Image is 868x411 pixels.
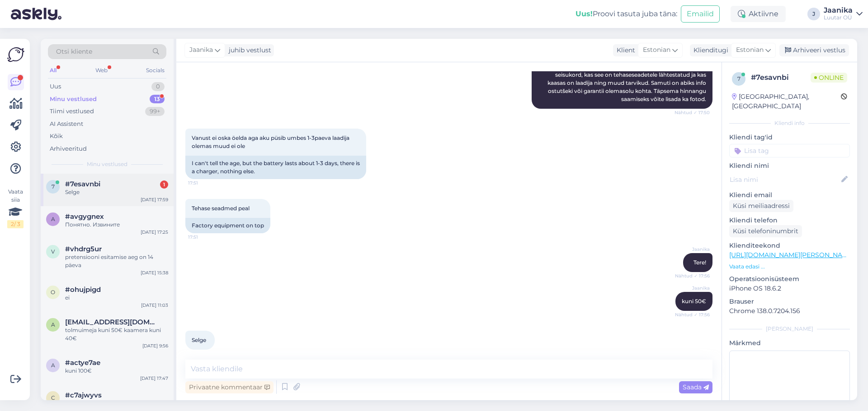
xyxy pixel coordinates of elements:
div: Uus [50,82,61,91]
span: Nähtud ✓ 17:56 [675,311,710,318]
div: ei [65,294,168,302]
input: Lisa nimi [730,175,840,185]
div: Понятно. Извините [65,221,168,229]
div: # 7esavnbi [751,72,811,83]
div: Luutar OÜ [824,14,853,21]
div: juhib vestlust [225,46,271,55]
span: antonovmaarja@gmail.com [65,318,159,326]
span: 17:51 [188,234,222,240]
div: Kõik [50,132,63,141]
div: [PERSON_NAME] [729,325,850,333]
p: Kliendi email [729,190,850,200]
span: #ohujpigd [65,286,101,294]
div: AI Assistent [50,120,83,129]
div: All [48,65,58,76]
p: Klienditeekond [729,241,850,250]
span: Nähtud ✓ 17:56 [675,272,710,279]
span: #vhdrg5ur [65,245,102,253]
span: a [51,362,55,369]
div: 0 [151,82,165,91]
div: Web [94,65,109,76]
div: I can't tell the age, but the battery lasts about 1-3 days, there is a charger, nothing else. [185,156,366,179]
div: [DATE] 15:38 [141,269,168,276]
a: [URL][DOMAIN_NAME][PERSON_NAME] [729,251,854,259]
span: Tehase seadmed peal [192,205,250,212]
span: Minu vestlused [87,160,127,168]
b: Uus! [576,9,593,18]
span: Jaanika [676,246,710,253]
span: #avgygnex [65,212,104,221]
div: pretensiooni esitamise aeg on 14 päeva [65,253,168,269]
div: Klienditugi [690,46,728,55]
p: Brauser [729,297,850,306]
input: Lisa tag [729,144,850,157]
div: Küsi meiliaadressi [729,200,793,212]
div: J [807,8,820,20]
div: Tiimi vestlused [50,107,94,116]
span: #7esavnbi [65,180,100,188]
span: Otsi kliente [56,47,92,56]
span: Selge [192,337,206,343]
span: Tere! [693,259,706,266]
div: [DATE] 17:25 [141,229,168,236]
div: Kliendi info [729,119,850,127]
span: Nähtud ✓ 17:50 [675,109,710,116]
img: Askly Logo [7,46,24,63]
div: Selge [65,188,168,196]
span: #c7ajwyvs [65,391,102,399]
span: Estonian [643,45,670,55]
span: Online [811,73,847,83]
button: Emailid [681,5,720,23]
div: Vaata siia [7,188,24,228]
div: Privaatne kommentaar [185,381,274,393]
span: #actye7ae [65,359,100,367]
div: [DATE] 11:03 [141,302,168,309]
p: Kliendi tag'id [729,133,850,142]
div: Klient [613,46,635,55]
div: Proovi tasuta juba täna: [576,9,677,19]
div: Arhiveeritud [50,144,87,153]
span: 17:51 [188,180,222,186]
span: Estonian [736,45,764,55]
div: kuni 100€ [65,367,168,375]
span: a [51,216,55,222]
span: 7 [737,75,741,82]
span: 17:59 [188,350,222,357]
p: Vaata edasi ... [729,263,850,271]
div: 13 [150,95,165,104]
span: Vanust ei oska öelda aga aku püsib umbes 1-3paeva laadija olemas muud ei ole [192,134,351,149]
p: Kliendi telefon [729,216,850,225]
div: Socials [144,65,166,76]
div: Minu vestlused [50,95,97,104]
p: Operatsioonisüsteem [729,274,850,284]
div: Küsi telefoninumbrit [729,225,802,237]
p: Märkmed [729,338,850,348]
div: [GEOGRAPHIC_DATA], [GEOGRAPHIC_DATA] [732,92,841,111]
span: kuni 50€ [682,298,706,305]
span: a [51,321,55,328]
span: v [51,248,55,255]
div: 1 [160,180,168,189]
div: Factory equipment on top [185,218,270,233]
span: o [51,289,55,296]
div: rihma laius 1,4cm [65,399,168,407]
span: Saada [683,383,709,391]
div: [DATE] 17:47 [140,375,168,382]
div: [DATE] 17:59 [141,196,168,203]
span: Jaanika [189,45,213,55]
div: Arhiveeri vestlus [779,44,849,56]
div: [DATE] 9:56 [142,342,168,349]
div: 99+ [145,107,165,116]
div: 2 / 3 [7,220,24,228]
a: JaanikaLuutar OÜ [824,7,863,21]
span: c [51,394,55,401]
span: 7 [52,183,55,190]
div: Aktiivne [731,6,786,22]
p: iPhone OS 18.6.2 [729,284,850,293]
p: Kliendi nimi [729,161,850,171]
div: tolmuimeja kuni 50€ kaamera kuni 40€ [65,326,168,342]
p: Chrome 138.0.7204.156 [729,306,850,316]
span: Jaanika [676,285,710,291]
div: Jaanika [824,7,853,14]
